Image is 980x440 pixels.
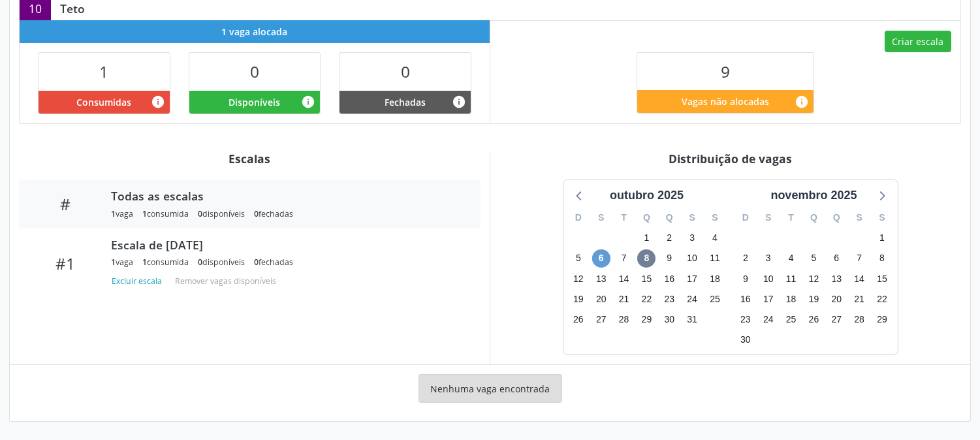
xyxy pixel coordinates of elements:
[759,270,778,288] span: segunda-feira, 10 de novembro de 2025
[736,249,755,268] span: domingo, 2 de novembro de 2025
[658,208,681,228] div: Q
[111,189,462,203] div: Todas as escalas
[385,95,426,109] span: Fechadas
[759,290,778,308] span: segunda-feira, 17 de novembro de 2025
[827,249,846,268] span: quinta-feira, 6 de novembro de 2025
[736,331,755,349] span: domingo, 30 de novembro de 2025
[111,208,116,219] span: 1
[827,290,846,308] span: quinta-feira, 20 de novembro de 2025
[873,310,891,328] span: sábado, 29 de novembro de 2025
[706,270,724,288] span: sábado, 18 de outubro de 2025
[637,290,656,308] span: quarta-feira, 22 de outubro de 2025
[151,95,165,109] i: Vagas alocadas que possuem marcações associadas
[111,272,167,290] button: Excluir escala
[20,20,490,43] div: 1 vaga alocada
[804,249,823,268] span: quarta-feira, 5 de novembro de 2025
[229,95,280,109] span: Disponíveis
[782,249,800,268] span: terça-feira, 4 de novembro de 2025
[871,208,894,228] div: S
[605,187,689,204] div: outubro 2025
[681,208,704,228] div: S
[569,290,588,308] span: domingo, 19 de outubro de 2025
[592,290,610,308] span: segunda-feira, 20 de outubro de 2025
[683,249,701,268] span: sexta-feira, 10 de outubro de 2025
[254,208,293,219] div: fechadas
[804,290,823,308] span: quarta-feira, 19 de novembro de 2025
[848,208,871,228] div: S
[850,270,868,288] span: sexta-feira, 14 de novembro de 2025
[660,310,678,328] span: quinta-feira, 30 de outubro de 2025
[301,95,315,109] i: Vagas alocadas e sem marcações associadas
[704,208,727,228] div: S
[827,270,846,288] span: quinta-feira, 13 de novembro de 2025
[111,238,462,252] div: Escala de [DATE]
[735,208,757,228] div: D
[637,310,656,328] span: quarta-feira, 29 de outubro de 2025
[782,310,800,328] span: terça-feira, 25 de novembro de 2025
[804,270,823,288] span: quarta-feira, 12 de novembro de 2025
[569,270,588,288] span: domingo, 12 de outubro de 2025
[873,270,891,288] span: sábado, 15 de novembro de 2025
[827,310,846,328] span: quinta-feira, 27 de novembro de 2025
[590,208,612,228] div: S
[804,310,823,328] span: quarta-feira, 26 de novembro de 2025
[706,249,724,268] span: sábado, 11 de outubro de 2025
[198,208,202,219] span: 0
[736,270,755,288] span: domingo, 9 de novembro de 2025
[736,290,755,308] span: domingo, 16 de novembro de 2025
[850,310,868,328] span: sexta-feira, 28 de novembro de 2025
[592,270,610,288] span: segunda-feira, 13 de outubro de 2025
[111,257,116,268] span: 1
[198,208,245,219] div: disponíveis
[567,208,590,228] div: D
[28,195,102,213] div: #
[612,208,635,228] div: T
[873,290,891,308] span: sábado, 22 de novembro de 2025
[254,257,259,268] span: 0
[682,95,769,108] span: Vagas não alocadas
[660,229,678,247] span: quinta-feira, 2 de outubro de 2025
[795,95,809,109] i: Quantidade de vagas restantes do teto de vagas
[765,187,862,204] div: novembro 2025
[142,257,189,268] div: consumida
[802,208,825,228] div: Q
[142,208,189,219] div: consumida
[499,151,961,166] div: Distribuição de vagas
[19,151,481,166] div: Escalas
[99,61,108,82] span: 1
[683,290,701,308] span: sexta-feira, 24 de outubro de 2025
[660,290,678,308] span: quinta-feira, 23 de outubro de 2025
[635,208,658,228] div: Q
[637,249,656,268] span: quarta-feira, 8 de outubro de 2025
[254,257,293,268] div: fechadas
[759,310,778,328] span: segunda-feira, 24 de novembro de 2025
[111,208,133,219] div: vaga
[28,254,102,273] div: #1
[198,257,245,268] div: disponíveis
[569,249,588,268] span: domingo, 5 de outubro de 2025
[142,208,147,219] span: 1
[142,257,147,268] span: 1
[850,249,868,268] span: sexta-feira, 7 de novembro de 2025
[850,290,868,308] span: sexta-feira, 21 de novembro de 2025
[592,249,610,268] span: segunda-feira, 6 de outubro de 2025
[615,290,633,308] span: terça-feira, 21 de outubro de 2025
[637,270,656,288] span: quarta-feira, 15 de outubro de 2025
[782,290,800,308] span: terça-feira, 18 de novembro de 2025
[757,208,780,228] div: S
[706,229,724,247] span: sábado, 4 de outubro de 2025
[111,257,133,268] div: vaga
[615,310,633,328] span: terça-feira, 28 de outubro de 2025
[885,31,951,53] button: Criar escala
[198,257,202,268] span: 0
[683,310,701,328] span: sexta-feira, 31 de outubro de 2025
[637,229,656,247] span: quarta-feira, 1 de outubro de 2025
[759,249,778,268] span: segunda-feira, 3 de novembro de 2025
[873,249,891,268] span: sábado, 8 de novembro de 2025
[76,95,131,109] span: Consumidas
[660,249,678,268] span: quinta-feira, 9 de outubro de 2025
[615,270,633,288] span: terça-feira, 14 de outubro de 2025
[401,61,410,82] span: 0
[660,270,678,288] span: quinta-feira, 16 de outubro de 2025
[873,229,891,247] span: sábado, 1 de novembro de 2025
